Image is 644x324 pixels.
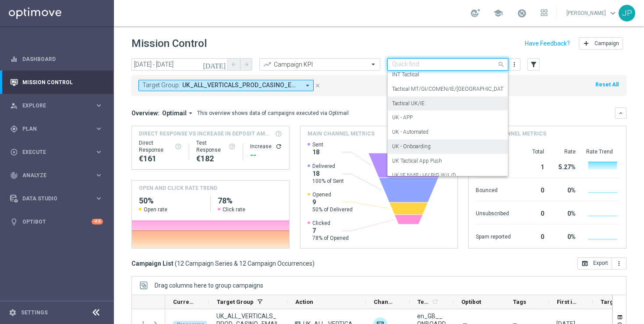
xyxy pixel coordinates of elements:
span: UK_ALL_VERTICALS_PROD_CASINO_EMAIL_ONB_D4_10GBP_BONUS, UK_ALL_VERTICALS_PROD_CASINO_EMAIL_ONB_D4_... [182,82,300,89]
i: arrow_forward [243,61,249,68]
div: -- [250,150,282,160]
i: refresh [432,298,439,305]
h1: Mission Control [131,37,207,50]
span: Delivered [312,163,344,170]
label: UK/IE NVIP - HV BIG W/L/D [392,172,456,179]
span: Plan [22,126,95,132]
a: Optibot [22,210,92,233]
div: Rate Trend [586,148,619,155]
div: Bounced [476,182,511,196]
div: 0% [555,229,576,243]
h4: Main channel metrics [308,130,375,138]
div: INT Tactical [392,68,503,82]
i: settings [9,309,17,317]
div: UK Tactical App Push [392,154,503,168]
span: Targeted Customers [601,299,622,305]
multiple-options-button: Export to CSV [577,260,626,267]
button: open_in_browser Export [577,257,612,270]
a: Dashboard [22,47,103,71]
i: keyboard_arrow_right [95,101,103,110]
span: Clicked [312,220,349,227]
span: Analyze [22,173,95,178]
span: Explore [22,103,95,108]
i: add [583,40,590,47]
span: First in Range [557,299,578,305]
h2: 50% [139,196,203,206]
div: €161 [139,153,182,164]
button: [DATE] [202,58,228,71]
button: add Campaign [579,37,623,50]
h3: Campaign List [131,260,315,267]
div: JP [619,5,635,21]
label: UK Tactical App Push [392,157,442,165]
div: Test Response [196,139,236,153]
button: Data Studio keyboard_arrow_right [10,195,103,202]
div: person_search Explore keyboard_arrow_right [10,102,103,109]
i: close [315,82,321,89]
div: Data Studio [10,195,95,203]
div: play_circle_outline Execute keyboard_arrow_right [10,149,103,156]
div: lightbulb Optibot +10 [10,218,103,225]
div: 1 [521,159,544,173]
span: Direct Response VS Increase In Deposit Amount [139,130,272,138]
i: play_circle_outline [10,148,18,156]
button: refresh [275,143,282,150]
span: Calculate column [430,297,439,306]
ng-select: Campaign KPI [259,58,380,71]
i: gps_fixed [10,125,18,133]
button: close [314,81,322,90]
div: Tactical MT/GI/COMEN/IE/UK [392,82,503,96]
label: UK - APP [392,114,413,121]
button: Mission Control [10,79,103,86]
ng-select: UK - Onboarding [387,58,508,71]
button: arrow_back [228,58,240,71]
i: [DATE] [203,61,226,68]
input: Select date range [131,58,228,71]
div: Analyze [10,171,95,179]
div: 5.27% [555,159,576,173]
i: open_in_browser [581,260,588,267]
span: Optibot [461,299,481,305]
ng-dropdown-panel: Options list [387,71,508,176]
div: Total [521,148,544,155]
i: equalizer [10,55,18,63]
span: Channel [374,299,395,305]
i: keyboard_arrow_right [95,125,103,133]
span: 50% of Delivered [312,206,353,213]
div: 0 [521,206,544,220]
span: Action [295,299,313,305]
button: track_changes Analyze keyboard_arrow_right [10,172,103,179]
span: 100% of Sent [312,178,344,185]
button: Target Group: UK_ALL_VERTICALS_PROD_CASINO_EMAIL_ONB_D4_10GBP_BONUS, UK_ALL_VERTICALS_PROD_CASINO... [138,80,314,91]
div: 0 [521,229,544,243]
span: Target Group: [142,82,180,89]
div: Dashboard [10,47,103,71]
button: more_vert [612,257,626,270]
span: Data Studio [22,196,95,201]
div: 0 [521,182,544,196]
span: Target Group [217,299,254,305]
button: gps_fixed Plan keyboard_arrow_right [10,125,103,132]
div: UK - Automated [392,125,503,139]
a: Settings [21,310,48,315]
span: Click rate [223,206,245,213]
i: keyboard_arrow_right [95,148,103,156]
i: person_search [10,102,18,110]
div: €182 [196,153,236,164]
i: lightbulb [10,218,18,226]
i: track_changes [10,171,18,179]
span: Drag columns here to group campaigns [155,282,263,289]
i: more_vert [616,260,623,267]
div: Direct Response [139,139,182,153]
button: keyboard_arrow_down [615,107,626,119]
div: Tactical UK/IE [392,96,503,111]
i: arrow_drop_down [187,109,195,117]
i: arrow_back [231,61,237,68]
div: 0% [555,182,576,196]
span: Tags [513,299,526,305]
i: arrow_drop_down [304,82,311,89]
